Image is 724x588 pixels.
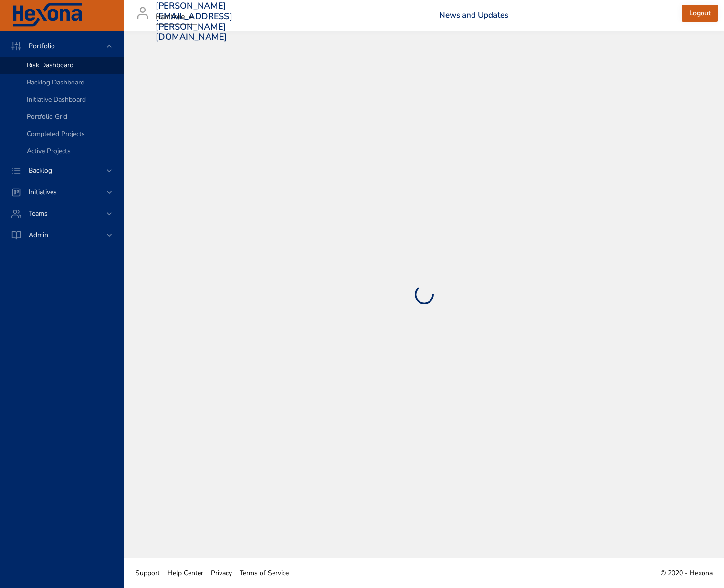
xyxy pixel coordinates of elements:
[27,61,73,70] span: Risk Dashboard
[236,562,293,584] a: Terms of Service
[689,8,711,20] span: Logout
[132,562,164,584] a: Support
[27,129,85,138] span: Completed Projects
[27,78,84,87] span: Backlog Dashboard
[21,231,56,240] span: Admin
[27,95,86,104] span: Initiative Dashboard
[682,5,718,22] button: Logout
[21,42,63,51] span: Portfolio
[164,562,207,584] a: Help Center
[136,568,160,577] span: Support
[240,568,289,577] span: Terms of Service
[168,568,203,577] span: Help Center
[661,568,713,577] span: © 2020 - Hexona
[27,147,71,156] span: Active Projects
[11,3,83,27] img: Hexona
[211,568,232,577] span: Privacy
[156,10,197,25] div: Raintree
[21,166,60,175] span: Backlog
[21,209,55,218] span: Teams
[439,10,508,21] a: News and Updates
[27,112,67,121] span: Portfolio Grid
[156,1,232,42] h3: [PERSON_NAME][EMAIL_ADDRESS][PERSON_NAME][DOMAIN_NAME]
[207,562,236,584] a: Privacy
[21,188,64,197] span: Initiatives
